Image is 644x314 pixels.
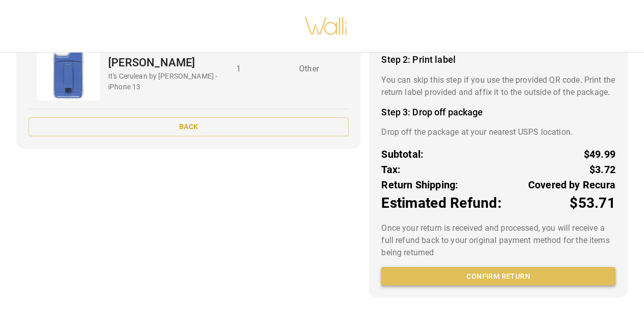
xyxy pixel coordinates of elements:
[29,117,349,136] button: Back
[584,147,615,162] p: $49.99
[381,162,401,177] p: Tax:
[569,192,615,214] p: $53.71
[381,267,615,286] button: Confirm return
[108,37,220,71] p: It's Cerulean by [PERSON_NAME]
[381,222,615,259] p: Once your return is received and processed, you will receive a full refund back to your original ...
[381,74,615,99] p: You can skip this step if you use the provided QR code. Print the return label provided and affix...
[381,54,615,65] h4: Step 2: Print label
[381,107,615,118] h4: Step 3: Drop off package
[589,162,615,177] p: $3.72
[381,147,424,162] p: Subtotal:
[236,63,283,75] p: 1
[381,126,615,138] p: Drop off the package at your nearest USPS location.
[381,177,458,192] p: Return Shipping:
[108,71,220,92] p: It's Cerulean by [PERSON_NAME] - iPhone 13
[304,4,348,48] img: walli-inc.myshopify.com
[381,192,501,214] p: Estimated Refund:
[299,63,340,75] p: Other
[528,177,615,192] p: Covered by Recura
